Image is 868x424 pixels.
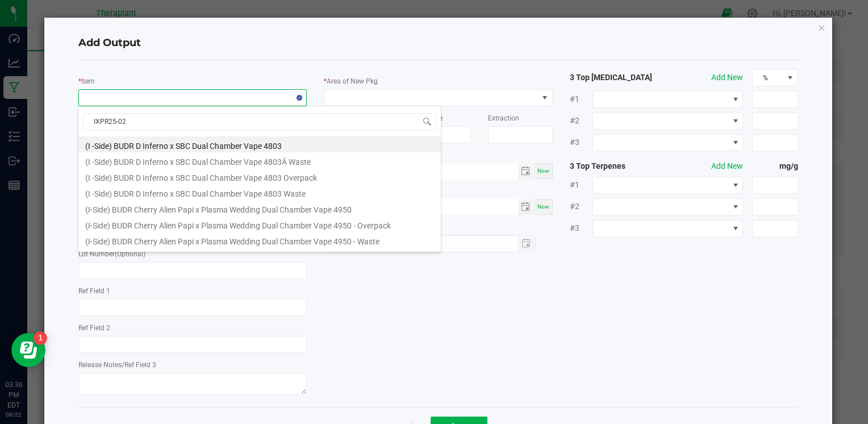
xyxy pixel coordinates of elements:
span: #1 [570,93,592,105]
h4: Add Output [78,36,798,51]
strong: 3 Top [MEDICAL_DATA] [570,72,661,84]
button: Add New [711,72,743,84]
span: Toggle calendar [518,199,535,215]
label: Ref Field 1 [78,286,110,296]
label: Lot Number [78,249,145,259]
label: Area of New Pkg [327,76,378,86]
span: % [753,70,783,86]
span: Toggle calendar [518,163,535,179]
label: Extraction [488,113,519,123]
iframe: Resource center [11,333,45,367]
span: #2 [570,201,592,213]
iframe: Resource center unread badge [34,331,47,345]
span: #1 [570,179,592,191]
span: (Optional) [115,250,145,258]
span: #3 [570,222,592,234]
strong: 3 Top Terpenes [570,160,661,172]
label: Ref Field 2 [78,323,110,333]
label: Release Notes/Ref Field 3 [78,360,156,370]
span: #3 [570,136,592,148]
span: #2 [570,115,592,127]
button: Add New [711,160,743,172]
span: Now [537,168,549,174]
span: Now [537,203,549,210]
label: Item [81,76,95,86]
strong: mg/g [752,160,798,172]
